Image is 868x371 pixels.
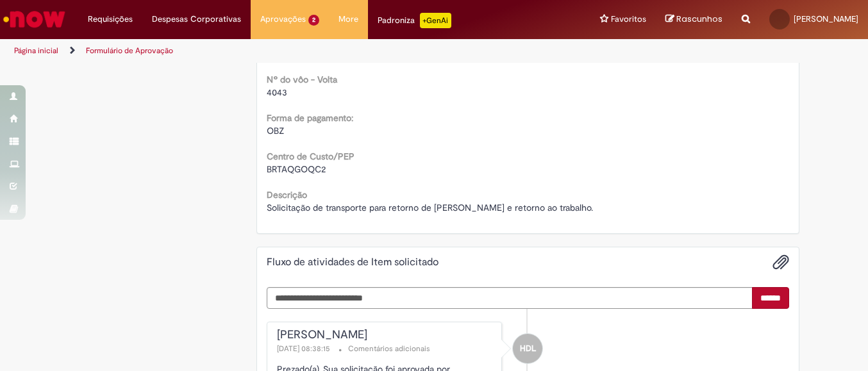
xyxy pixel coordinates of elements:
[420,13,451,28] p: +GenAi
[611,13,646,26] span: Favoritos
[308,15,319,26] span: 2
[277,343,333,354] span: [DATE] 08:38:15
[267,163,326,175] span: BRTAQGOQC2
[267,87,287,98] span: 4043
[676,13,722,25] span: Rascunhos
[794,13,858,24] span: [PERSON_NAME]
[86,45,173,56] a: Formulário de Aprovação
[338,13,358,26] span: More
[772,254,789,270] button: Adicionar anexos
[665,13,722,26] a: Rascunhos
[267,74,337,85] b: Nº do vôo - Volta
[378,13,451,28] div: Padroniza
[267,125,284,136] span: OBZ
[10,39,569,63] ul: Trilhas de página
[348,343,430,354] small: Comentários adicionais
[88,13,133,26] span: Requisições
[513,334,542,363] div: Henrique De Lima Borges
[1,6,67,32] img: ServiceNow
[267,287,753,309] textarea: Digite sua mensagem aqui...
[260,13,306,26] span: Aprovações
[267,151,355,162] b: Centro de Custo/PEP
[277,329,496,342] div: [PERSON_NAME]
[267,112,353,124] b: Forma de pagamento:
[520,333,536,364] span: HDL
[267,202,593,213] span: Solicitação de transporte para retorno de [PERSON_NAME] e retorno ao trabalho.
[267,257,438,268] h2: Fluxo de atividades de Item solicitado Histórico de tíquete
[14,45,58,56] a: Página inicial
[267,189,307,201] b: Descrição
[152,13,241,26] span: Despesas Corporativas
